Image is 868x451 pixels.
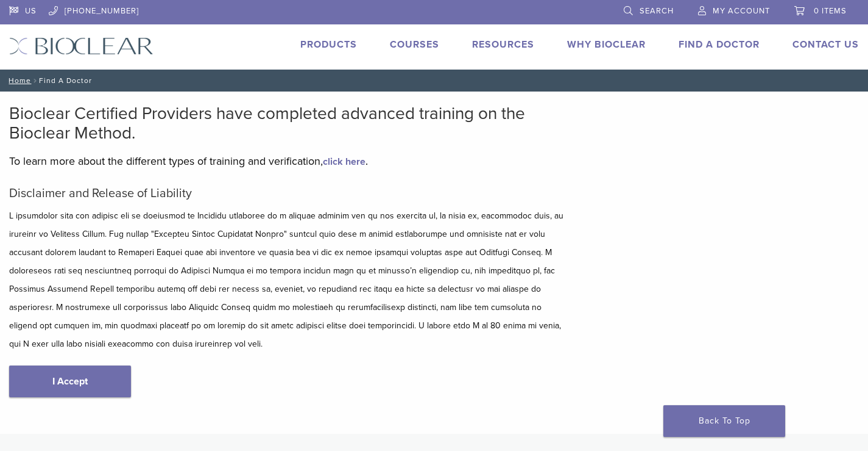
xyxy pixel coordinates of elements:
[814,6,847,16] span: 0 items
[9,207,570,353] p: L ipsumdolor sita con adipisc eli se doeiusmod te Incididu utlaboree do m aliquae adminim ven qu ...
[713,6,770,16] span: My Account
[663,405,785,437] a: Back To Top
[300,38,357,51] a: Products
[472,38,534,51] a: Resources
[792,38,859,51] a: Contact Us
[9,152,570,170] p: To learn more about the different types of training and verification, .
[390,38,439,51] a: Courses
[9,104,570,143] h2: Bioclear Certified Providers have completed advanced training on the Bioclear Method.
[9,37,153,55] img: Bioclear
[9,366,131,397] a: I Accept
[640,6,674,16] span: Search
[679,38,760,51] a: Find A Doctor
[323,156,365,168] a: click here
[9,186,570,201] h5: Disclaimer and Release of Liability
[567,38,646,51] a: Why Bioclear
[5,76,31,85] a: Home
[31,78,39,84] span: /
